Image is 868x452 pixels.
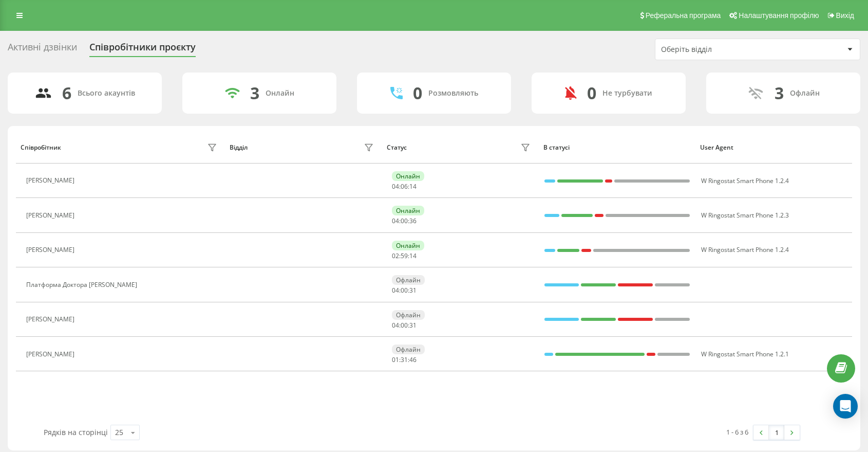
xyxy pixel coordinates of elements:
div: : : [392,183,417,190]
div: Офлайн [392,310,425,320]
span: 59 [401,251,408,260]
span: Налаштування профілю [739,11,819,20]
div: Онлайн [392,171,424,181]
div: : : [392,218,417,225]
a: 1 [769,425,784,440]
span: 00 [401,321,408,330]
div: Офлайн [790,89,820,98]
div: 6 [62,83,71,103]
div: Розмовляють [428,89,478,98]
div: Співробітники проєкту [89,42,196,58]
span: 31 [401,355,408,364]
span: 04 [392,216,399,225]
div: Активні дзвінки [8,42,77,58]
div: : : [392,356,417,364]
div: : : [392,322,417,329]
div: [PERSON_NAME] [26,351,77,358]
div: Всього акаунтів [78,89,135,98]
div: Оберіть відділ [661,45,784,54]
div: Платформа Доктора [PERSON_NAME] [26,281,140,288]
div: Онлайн [266,89,294,98]
div: : : [392,252,417,260]
span: Рядків на сторінці [44,427,108,437]
div: Статус [387,144,407,151]
span: 01 [392,355,399,364]
span: 04 [392,286,399,295]
span: 31 [409,286,417,295]
span: W Ringostat Smart Phone 1.2.1 [701,350,789,358]
div: Не турбувати [602,89,652,98]
div: Відділ [230,144,248,151]
span: 02 [392,251,399,260]
span: 04 [392,321,399,330]
div: Офлайн [392,345,425,354]
span: 46 [409,355,417,364]
div: 0 [587,83,596,103]
div: 3 [250,83,259,103]
span: W Ringostat Smart Phone 1.2.3 [701,211,789,220]
div: Офлайн [392,275,425,285]
div: [PERSON_NAME] [26,212,77,219]
div: 0 [413,83,422,103]
span: 14 [409,251,417,260]
span: 36 [409,216,417,225]
div: User Agent [700,144,847,151]
span: Вихід [836,11,854,20]
span: Реферальна програма [646,11,721,20]
div: 1 - 6 з 6 [726,427,748,437]
span: 04 [392,182,399,191]
span: 06 [401,182,408,191]
div: 3 [775,83,784,103]
span: 00 [401,286,408,295]
span: W Ringostat Smart Phone 1.2.4 [701,176,789,185]
div: В статусі [543,144,690,151]
span: 00 [401,216,408,225]
div: [PERSON_NAME] [26,316,77,323]
div: Онлайн [392,241,424,250]
div: [PERSON_NAME] [26,246,77,254]
span: W Ringostat Smart Phone 1.2.4 [701,245,789,254]
div: Онлайн [392,206,424,215]
div: 25 [115,427,123,438]
div: : : [392,287,417,294]
div: Співробітник [21,144,61,151]
div: Open Intercom Messenger [833,394,858,419]
span: 31 [409,321,417,330]
div: [PERSON_NAME] [26,177,77,184]
span: 14 [409,182,417,191]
